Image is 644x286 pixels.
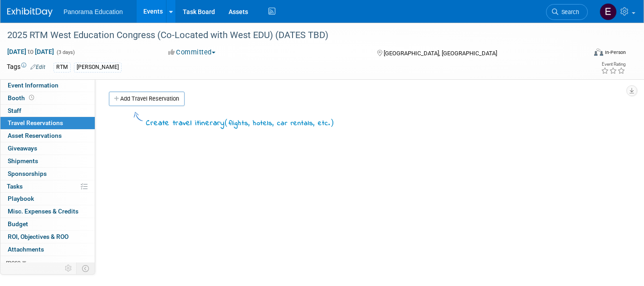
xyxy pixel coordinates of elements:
a: Edit [30,64,45,70]
span: Attachments [8,246,44,253]
div: 2025 RTM West Education Congress (Co-Located with West EDU) (DATES TBD) [4,27,573,44]
div: [PERSON_NAME] [74,63,122,72]
span: [DATE] [DATE] [7,48,54,56]
div: In-Person [605,49,626,56]
span: Misc. Expenses & Credits [8,208,78,215]
a: Staff [0,105,95,117]
span: Staff [8,107,21,114]
a: Attachments [0,243,95,256]
span: more [6,258,20,266]
td: Tags [7,62,45,73]
a: Sponsorships [0,168,95,180]
div: Event Rating [601,62,625,67]
td: Personalize Event Tab Strip [61,262,77,274]
span: [GEOGRAPHIC_DATA], [GEOGRAPHIC_DATA] [384,50,497,57]
img: ExhibitDay [7,8,53,17]
a: Search [546,4,588,20]
td: Toggle Event Tabs [77,262,95,274]
span: to [26,48,35,55]
span: ( [224,118,229,127]
span: Budget [8,220,28,228]
span: Panorama Education [63,8,123,15]
a: Budget [0,218,95,230]
a: ROI, Objectives & ROO [0,231,95,243]
div: RTM [54,63,71,72]
span: (3 days) [56,49,75,55]
span: Event Information [8,82,59,89]
span: Sponsorships [8,170,47,177]
img: External Events Calendar [600,3,617,20]
span: Shipments [8,157,38,165]
img: Format-Inperson.png [594,48,603,56]
span: ) [330,118,334,127]
a: Travel Reservations [0,117,95,129]
a: Event Information [0,79,95,92]
a: Add Travel Reservation [109,92,185,106]
span: Playbook [8,195,34,202]
a: Shipments [0,155,95,167]
span: ROI, Objectives & ROO [8,233,68,240]
span: Tasks [7,183,23,190]
span: flights, hotels, car rentals, etc. [229,118,330,128]
span: Booth not reserved yet [27,94,36,101]
a: more [0,256,95,268]
span: Asset Reservations [8,132,62,139]
a: Playbook [0,193,95,205]
a: Booth [0,92,95,104]
span: Giveaways [8,145,37,152]
a: Asset Reservations [0,130,95,142]
a: Tasks [0,180,95,193]
button: Committed [165,48,219,57]
span: Travel Reservations [8,119,63,126]
span: Search [558,9,579,15]
a: Giveaways [0,142,95,155]
a: Misc. Expenses & Credits [0,205,95,218]
span: Booth [8,94,36,102]
div: Event Format [534,47,626,61]
div: Create travel itinerary [146,117,334,129]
